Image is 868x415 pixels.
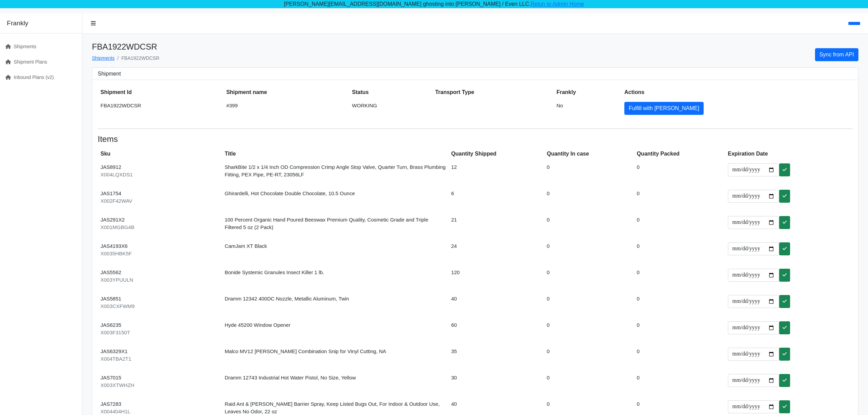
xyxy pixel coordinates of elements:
td: 40 [448,292,544,319]
th: Frankly [554,85,622,99]
td: 60 [448,319,544,345]
td: 0 [544,240,634,266]
td: JAS5851 [98,292,222,319]
td: 0 [634,292,725,319]
td: JAS6329X1 [98,345,222,371]
td: JAS7015 [98,371,222,398]
td: 21 [448,213,544,240]
td: 12 [448,161,544,187]
td: 0 [544,345,634,371]
td: 0 [544,371,634,398]
td: 30 [448,371,544,398]
li: FBA1922WDCSR [114,55,159,62]
td: SharkBite 1/2 x 1/4 Inch OD Compression Crimp Angle Stop Valve, Quarter Turn, Brass Plumbing Fitt... [222,161,448,187]
td: 0 [544,213,634,240]
button: Fulfill with [PERSON_NAME] [624,102,704,115]
td: JAS8912 [98,161,222,187]
td: Hyde 45200 Window Opener [222,319,448,345]
td: 0 [634,240,725,266]
th: Transport Type [432,85,554,99]
td: 24 [448,240,544,266]
td: 6 [448,187,544,213]
td: Malco MV12 [PERSON_NAME] Combination Snip for Vinyl Cutting, NA [222,345,448,371]
p: X004TBA2T1 [100,355,219,363]
td: JAS291X2 [98,213,222,240]
td: CamJam XT Black [222,240,448,266]
td: WORKING [349,99,432,118]
td: Dramm 12342 400DC Nozzle, Metallic Aluminum, Twin [222,292,448,319]
td: 0 [544,292,634,319]
th: Actions [622,85,853,99]
h4: Items [98,134,853,144]
th: Quantity Shipped [448,147,544,161]
p: X001MGBG4B [100,224,219,231]
th: Quantity In case [544,147,634,161]
th: Shipment name [223,85,349,99]
p: X003XTWHZH [100,381,219,389]
td: 35 [448,345,544,371]
a: Retun to Admin Home [531,1,584,7]
th: Expiration Date [725,147,853,161]
p: X003F3150T [100,329,219,337]
td: Bonide Systemic Granules Insect Killer 1 lb. [222,266,448,292]
td: 0 [544,266,634,292]
a: Shipments [92,55,114,61]
td: JAS5562 [98,266,222,292]
td: 0 [544,187,634,213]
button: Sync from API [815,48,858,61]
p: X002F42WAV [100,197,219,205]
td: 0 [544,161,634,187]
h1: FBA1922WDCSR [92,42,159,52]
th: Shipment Id [98,85,223,99]
td: JAS1754 [98,187,222,213]
td: Ghirardelli, Hot Chocolate Double Chocolate, 10.5 Ounce [222,187,448,213]
td: FBA1922WDCSR [98,99,223,118]
td: 0 [634,161,725,187]
td: JAS6235 [98,319,222,345]
th: Quantity Packed [634,147,725,161]
td: 120 [448,266,544,292]
td: 0 [634,266,725,292]
td: JAS4193X6 [98,240,222,266]
th: Title [222,147,448,161]
h3: Shipment [98,70,853,77]
td: Dramm 12743 Industrial Hot Water Pistol, No Size, Yellow [222,371,448,398]
td: 0 [634,213,725,240]
td: 100 Percent Organic Hand Poured Beeswax Premium Quality, Cosmetic Grade and Triple Filtered 5 oz ... [222,213,448,240]
p: X003YPUULN [100,276,219,284]
td: 0 [544,319,634,345]
td: 0 [634,345,725,371]
td: 0 [634,371,725,398]
td: 0 [634,187,725,213]
p: X003CXFWM9 [100,303,219,310]
p: X0035HBK5F [100,250,219,258]
th: Sku [98,147,222,161]
td: 0 [634,319,725,345]
p: X004LQXDS1 [100,171,219,179]
td: No [554,99,622,118]
td: #399 [223,99,349,118]
th: Status [349,85,432,99]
